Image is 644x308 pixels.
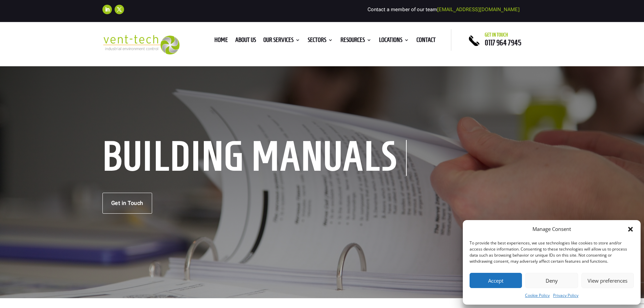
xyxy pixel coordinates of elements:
[470,240,633,264] div: To provide the best experiences, we use technologies like cookies to store and/or access device i...
[308,38,333,45] a: Sectors
[470,273,522,288] button: Accept
[532,225,571,233] div: Manage Consent
[263,38,300,45] a: Our Services
[115,5,124,14] a: Follow on X
[581,273,634,288] button: View preferences
[627,226,634,233] div: Close dialog
[235,38,256,45] a: About us
[437,6,520,13] a: [EMAIL_ADDRESS][DOMAIN_NAME]
[416,38,436,45] a: Contact
[485,39,521,47] a: 0117 964 7945
[214,38,228,45] a: Home
[525,291,550,300] a: Cookie Policy
[379,38,409,45] a: Locations
[340,38,372,45] a: Resources
[102,35,180,55] img: 2023-09-27T08_35_16.549ZVENT-TECH---Clear-background
[525,273,578,288] button: Deny
[102,5,112,14] a: Follow on LinkedIn
[485,32,508,38] span: Get in touch
[367,6,520,13] span: Contact a member of our team
[102,140,407,176] h1: Building Manuals
[102,193,152,214] a: Get in Touch
[553,291,578,300] a: Privacy Policy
